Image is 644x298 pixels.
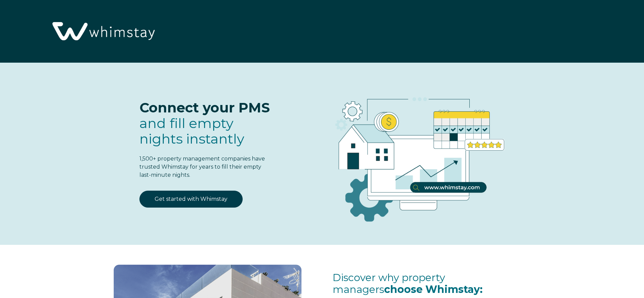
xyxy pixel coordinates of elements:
span: and [139,115,244,147]
img: Whimstay Logo-02 1 [47,3,158,60]
span: fill empty nights instantly [139,115,244,147]
img: RBO Ilustrations-03 [297,76,535,233]
span: 1,500+ property management companies have trusted Whimstay for years to fill their empty last-min... [139,155,265,178]
span: Connect your PMS [139,99,270,116]
span: Discover why property managers [333,271,483,296]
span: choose Whimstay: [384,283,483,296]
a: Get started with Whimstay [139,191,243,208]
